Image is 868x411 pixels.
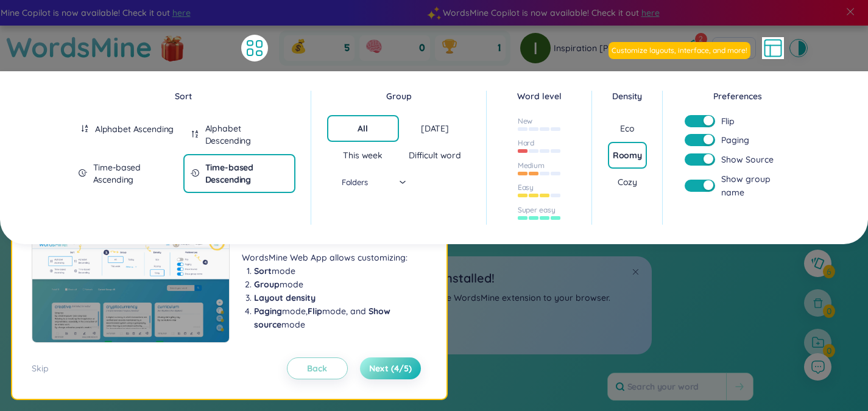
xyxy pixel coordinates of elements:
[554,41,669,55] span: Inspiration [PERSON_NAME]
[618,176,637,188] div: Cozy
[191,169,199,177] span: field-time
[205,122,288,147] div: Alphabet Descending
[614,6,632,19] span: here
[419,41,425,55] span: 0
[287,357,348,379] button: Back
[254,304,415,331] li: mode, mode, and mode
[518,161,545,170] div: Medium
[503,90,576,103] div: Word level
[242,251,415,264] p: WordsMine Web App allows customizing:
[254,292,316,303] b: Layout density
[327,90,471,103] div: Group
[360,357,421,379] button: Next (4/5)
[679,90,797,103] div: Preferences
[518,138,535,148] div: Hard
[343,149,383,161] div: This week
[71,90,295,103] div: Sort
[205,161,288,186] div: Time-based Descending
[6,26,152,69] a: WordsMine
[699,34,703,43] span: 2
[254,278,415,291] li: mode
[254,265,272,276] b: Sort
[520,33,554,63] a: avatar
[191,130,199,138] span: sort-descending
[409,149,461,161] div: Difficult word
[254,264,415,278] li: mode
[95,123,174,135] div: Alphabet Ascending
[620,122,635,135] div: Eco
[608,90,646,103] div: Density
[160,29,185,66] img: flashSalesIcon.a7f4f837.png
[344,41,350,55] span: 5
[518,183,534,192] div: Easy
[79,169,87,177] span: field-time
[721,133,749,147] span: Paging
[358,122,368,135] div: All
[254,279,280,290] b: Group
[520,33,551,63] img: avatar
[32,362,49,375] div: Skip
[721,115,735,127] span: Flip
[695,33,707,45] sup: 2
[421,122,449,135] div: [DATE]
[498,41,501,55] span: 1
[608,373,726,400] input: Search your word
[308,306,322,317] b: Flip
[145,6,163,19] span: here
[613,149,642,161] div: Roomy
[254,306,282,317] b: Paging
[307,362,327,374] span: Back
[518,116,533,126] div: New
[518,205,556,215] div: Super easy
[369,362,412,374] span: Next (4/5)
[721,153,774,166] span: Show Source
[721,172,791,199] span: Show group name
[80,124,89,133] span: sort-ascending
[93,161,176,186] div: Time-based Ascending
